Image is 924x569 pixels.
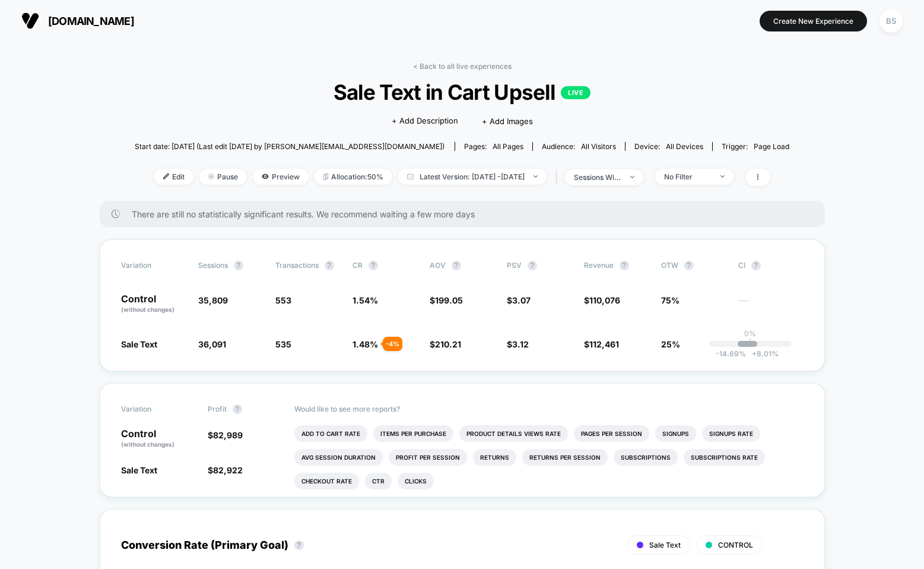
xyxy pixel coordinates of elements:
li: Returns Per Session [522,449,608,466]
li: Subscriptions [614,449,678,466]
span: Allocation: 50% [315,169,392,185]
a: < Back to all live experiences [413,62,512,71]
p: Would like to see more reports? [294,404,804,413]
span: (without changes) [121,306,174,313]
button: BS [876,9,906,33]
img: rebalance [323,173,328,180]
p: 0% [744,329,756,338]
span: AOV [430,261,446,270]
span: 1.54 % [353,295,378,305]
span: all pages [493,142,523,151]
div: sessions with impression [574,173,621,182]
span: Pause [199,169,247,185]
span: Revenue [584,261,614,270]
li: Ctr [365,473,392,489]
span: Preview [253,169,309,185]
span: 112,461 [589,339,619,349]
span: 25% [661,339,680,349]
span: Variation [121,404,186,414]
p: LIVE [561,86,590,99]
span: Sale Text [649,540,681,549]
p: Control [121,294,186,314]
li: Signups [655,425,696,442]
li: Subscriptions Rate [684,449,765,466]
li: Checkout Rate [294,473,359,489]
span: 110,076 [589,295,620,305]
span: 1.48 % [353,339,378,349]
span: CR [353,261,363,270]
span: Sale Text [121,465,157,475]
span: 82,989 [213,430,243,440]
p: | [749,338,751,347]
li: Signups Rate [702,425,760,442]
span: Sale Text [121,339,157,349]
button: ? [620,261,629,270]
img: calendar [407,173,414,179]
span: 36,091 [198,339,226,349]
span: | [553,169,565,186]
span: Device: [625,142,712,151]
span: + Add Images [482,116,533,126]
button: ? [684,261,694,270]
span: CI [738,261,804,270]
button: ? [528,261,537,270]
span: Variation [121,261,186,270]
span: Transactions [275,261,319,270]
button: ? [452,261,461,270]
span: 75% [661,295,679,305]
button: ? [294,540,304,550]
span: 210.21 [435,339,461,349]
span: $ [507,339,529,349]
span: OTW [661,261,726,270]
span: Sessions [198,261,228,270]
span: 8.01 % [746,349,779,358]
span: Profit [208,404,227,413]
button: ? [751,261,761,270]
span: Start date: [DATE] (Last edit [DATE] by [PERSON_NAME][EMAIL_ADDRESS][DOMAIN_NAME]) [135,142,444,151]
span: 199.05 [435,295,463,305]
span: all devices [666,142,703,151]
span: $ [430,339,461,349]
span: 3.07 [512,295,531,305]
li: Avg Session Duration [294,449,383,466]
span: Edit [154,169,193,185]
span: 82,922 [213,465,243,475]
li: Returns [473,449,516,466]
span: There are still no statistically significant results. We recommend waiting a few more days [132,209,801,219]
div: BS [879,10,903,33]
span: Latest Version: [DATE] - [DATE] [398,169,547,185]
span: [DOMAIN_NAME] [48,15,134,27]
span: 3.12 [512,339,529,349]
span: $ [584,339,619,349]
span: 553 [275,295,291,305]
span: $ [430,295,463,305]
button: ? [234,261,243,270]
button: ? [233,404,242,414]
p: Control [121,429,196,449]
span: --- [738,297,804,314]
span: (without changes) [121,441,174,448]
div: - 4 % [383,337,402,351]
span: $ [208,430,243,440]
div: No Filter [664,172,712,181]
li: Add To Cart Rate [294,425,367,442]
span: + Add Description [392,115,458,127]
img: end [720,175,725,178]
span: -14.69 % [716,349,746,358]
img: end [534,175,538,178]
span: CONTROL [718,540,753,549]
li: Clicks [398,473,434,489]
span: $ [208,465,243,475]
button: [DOMAIN_NAME] [18,11,138,30]
img: end [208,173,214,179]
button: ? [369,261,378,270]
span: Page Load [754,142,789,151]
img: edit [163,173,169,179]
li: Items Per Purchase [373,425,453,442]
li: Pages Per Session [574,425,649,442]
span: 535 [275,339,291,349]
span: PSV [507,261,522,270]
img: Visually logo [21,12,39,30]
li: Product Details Views Rate [459,425,568,442]
span: 35,809 [198,295,228,305]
